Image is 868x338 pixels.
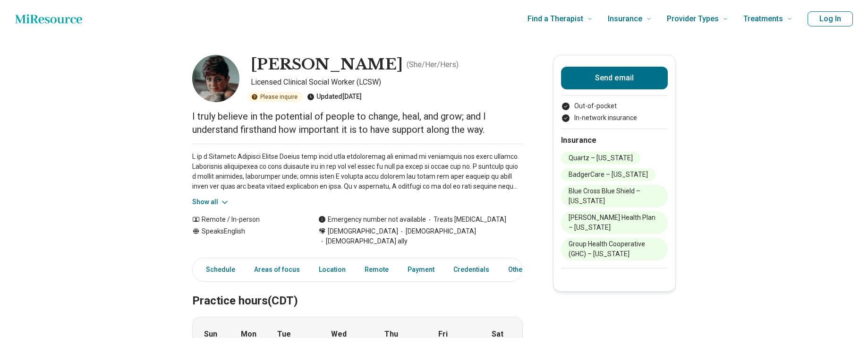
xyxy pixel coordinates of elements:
h2: Insurance [561,135,668,146]
div: Please inquire [247,92,303,102]
li: BadgerCare – [US_STATE] [561,168,655,181]
a: Schedule [195,260,241,279]
a: Remote [359,260,394,279]
li: [PERSON_NAME] Health Plan – [US_STATE] [561,211,668,234]
h2: Practice hours (CDT) [192,270,523,309]
h1: [PERSON_NAME] [251,55,403,75]
li: Out-of-pocket [561,101,668,111]
li: In-network insurance [561,113,668,123]
p: Licensed Clinical Social Worker (LCSW) [251,77,523,88]
a: Credentials [448,260,495,279]
span: [DEMOGRAPHIC_DATA] [328,226,398,236]
div: Emergency number not available [318,215,426,225]
li: Group Health Cooperative (GHC) – [US_STATE] [561,238,668,260]
li: Blue Cross Blue Shield – [US_STATE] [561,185,668,208]
div: Updated [DATE] [307,92,362,102]
span: Treats [MEDICAL_DATA] [426,215,506,225]
p: ( She/Her/Hers ) [407,59,459,70]
span: Treatments [743,12,783,26]
li: Quartz – [US_STATE] [561,152,640,165]
a: Home page [15,9,82,28]
span: [DEMOGRAPHIC_DATA] [398,226,476,236]
img: Claire Staley, Licensed Clinical Social Worker (LCSW) [192,55,239,102]
span: Insurance [608,12,642,26]
p: I truly believe in the potential of people to change, heal, and grow; and I understand firsthand ... [192,110,523,136]
span: Find a Therapist [528,12,583,26]
button: Log In [808,11,853,26]
span: [DEMOGRAPHIC_DATA] ally [318,236,408,246]
a: Payment [402,260,440,279]
div: Speaks English [192,226,299,246]
button: Show all [192,197,230,207]
a: Location [313,260,351,279]
div: Remote / In-person [192,215,299,225]
a: Areas of focus [248,260,306,279]
span: Provider Types [667,12,719,26]
ul: Payment options [561,101,668,123]
a: Other [502,260,536,279]
p: L ip d Sitametc Adipisci Elitse Doeius temp incid utla etdoloremag ali enimad mi veniamquis nos e... [192,152,523,191]
button: Send email [561,67,668,89]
